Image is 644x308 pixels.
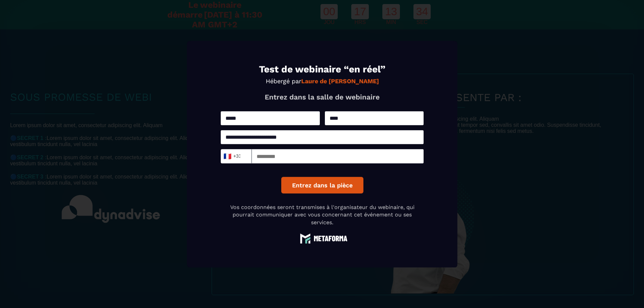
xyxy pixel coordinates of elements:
input: Search for option [241,151,246,161]
strong: Laure de [PERSON_NAME] [301,77,379,85]
img: logo [297,233,348,243]
span: 🇫🇷 [223,151,231,161]
button: Entrez dans la pièce [281,177,363,193]
p: Hébergé par [221,77,424,85]
p: Entrez dans la salle de webinaire [221,93,424,101]
div: Search for option [221,149,252,163]
p: Vos coordonnées seront transmises à l'organisateur du webinaire, qui pourrait communiquer avec vo... [221,204,424,226]
h1: Test de webinaire “en réel” [221,65,424,74]
span: +33 [225,151,239,161]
